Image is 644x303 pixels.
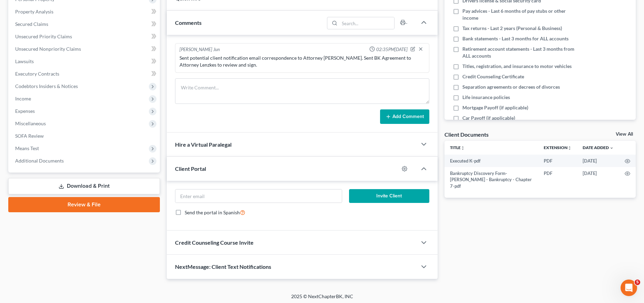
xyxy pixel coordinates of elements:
i: unfold_more [568,146,572,150]
a: Extensionunfold_more [544,145,572,150]
a: Unsecured Nonpriority Claims [10,43,160,55]
span: Hire a Virtual Paralegal [175,141,232,148]
a: Property Analysis [10,6,160,18]
a: Executory Contracts [10,68,160,80]
span: Expenses [15,108,35,114]
a: Titleunfold_more [450,145,465,150]
div: Sent potential client notification email correspondence to Attorney [PERSON_NAME]. Sent BK Agreem... [180,55,425,68]
div: [PERSON_NAME] Jun [180,46,220,53]
span: 5 [635,280,640,285]
span: Send the portal in Spanish [185,209,240,215]
span: Unsecured Priority Claims [15,33,72,39]
span: Executory Contracts [15,71,59,77]
span: Tax returns - Last 2 years (Personal & Business) [462,25,562,32]
span: Comments [175,19,202,26]
span: Property Analysis [15,9,53,14]
span: Credit Counseling Course Invite [175,239,254,246]
button: Add Comment [380,109,429,124]
span: Additional Documents [15,158,64,164]
span: Mortgage Payoff (if applicable) [462,104,528,111]
td: PDF [538,155,577,167]
span: Credit Counseling Certificate [462,73,524,80]
td: [DATE] [577,155,619,167]
iframe: Intercom live chat [621,280,637,296]
a: Lawsuits [10,55,160,68]
span: 02:35PM[DATE] [376,46,408,53]
a: Date Added expand_more [583,145,614,150]
a: Download & Print [8,178,160,194]
i: unfold_more [461,146,465,150]
a: Review & File [8,197,160,212]
span: Codebtors Insiders & Notices [15,83,78,89]
span: Income [15,96,31,101]
span: Car Payoff (if applicable) [462,115,515,121]
td: Executed K-pdf [444,155,538,167]
span: Client Portal [175,165,206,172]
input: Enter email [175,189,342,203]
td: [DATE] [577,167,619,192]
span: Miscellaneous [15,120,46,126]
span: Unsecured Nonpriority Claims [15,46,81,52]
span: Titles, registration, and insurance to motor vehicles [462,63,572,70]
div: Client Documents [444,131,489,138]
span: Life insurance policies [462,94,510,101]
button: Invite Client [349,189,429,203]
td: PDF [538,167,577,192]
td: Bankruptcy Discovery Form-[PERSON_NAME] - Bankruptcy - Chapter 7-pdf [444,167,538,192]
input: Search... [339,17,394,29]
a: SOFA Review [10,130,160,142]
a: View All [616,132,633,137]
span: Lawsuits [15,58,34,64]
span: Bank statements - Last 3 months for ALL accounts [462,35,569,42]
span: Separation agreements or decrees of divorces [462,84,560,90]
a: Secured Claims [10,18,160,30]
span: NextMessage: Client Text Notifications [175,263,271,270]
i: expand_more [610,146,614,150]
span: SOFA Review [15,133,44,139]
span: Means Test [15,145,39,151]
a: Unsecured Priority Claims [10,30,160,43]
span: Secured Claims [15,21,48,27]
span: Retirement account statements - Last 3 months from ALL accounts [462,46,582,59]
span: Pay advices - Last 6 months of pay stubs or other income [462,8,582,21]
